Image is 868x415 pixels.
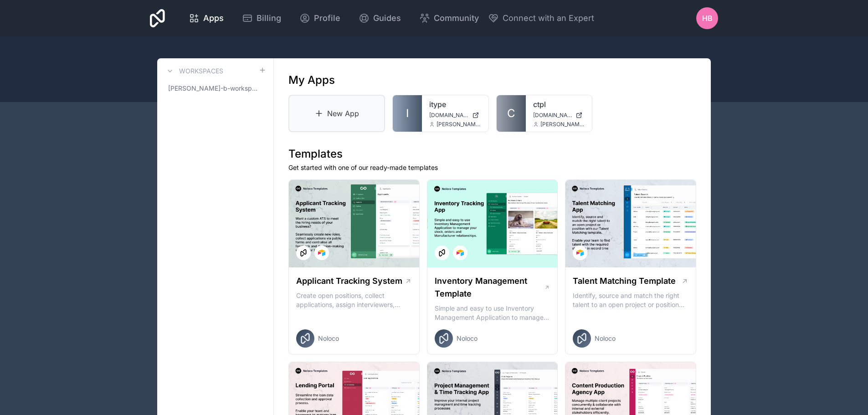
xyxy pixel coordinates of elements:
span: [PERSON_NAME][EMAIL_ADDRESS][DOMAIN_NAME] [437,121,481,128]
img: Airtable Logo [457,249,464,256]
a: Billing [235,8,288,28]
span: Noloco [318,334,339,343]
a: ctpl [533,99,585,110]
a: I [393,95,422,132]
p: Create open positions, collect applications, assign interviewers, centralise candidate feedback a... [296,291,412,309]
span: Apps [203,12,224,25]
span: Community [434,12,479,25]
a: [DOMAIN_NAME] [429,112,481,119]
span: Noloco [457,334,478,343]
a: Workspaces [164,66,223,77]
a: [DOMAIN_NAME] [533,112,585,119]
h1: Templates [288,147,696,161]
h1: Talent Matching Template [573,275,676,287]
p: Simple and easy to use Inventory Management Application to manage your stock, orders and Manufact... [435,304,550,322]
p: Get started with one of our ready-made templates [288,163,696,172]
span: Billing [257,12,281,25]
span: I [406,106,409,121]
h3: Workspaces [179,67,223,76]
a: Community [412,8,486,28]
a: [PERSON_NAME]-b-workspace [164,80,266,97]
span: [DOMAIN_NAME] [429,112,468,119]
img: Airtable Logo [576,249,584,256]
span: [PERSON_NAME]-b-workspace [168,84,259,93]
a: Apps [181,8,231,28]
h1: My Apps [288,73,335,87]
span: [DOMAIN_NAME] [533,112,572,119]
p: Identify, source and match the right talent to an open project or position with our Talent Matchi... [573,291,688,309]
a: itype [429,99,481,110]
span: HB [702,13,713,24]
span: [PERSON_NAME][EMAIL_ADDRESS][DOMAIN_NAME] [540,121,585,128]
a: Profile [292,8,348,28]
span: Profile [314,12,340,25]
a: Guides [351,8,408,28]
span: C [507,106,515,121]
h1: Inventory Management Template [435,275,544,300]
span: Connect with an Expert [503,12,594,25]
a: C [497,95,526,132]
span: Noloco [595,334,616,343]
button: Connect with an Expert [488,12,594,25]
a: New App [288,95,385,132]
h1: Applicant Tracking System [296,275,402,287]
span: Guides [373,12,401,25]
img: Airtable Logo [318,249,325,256]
